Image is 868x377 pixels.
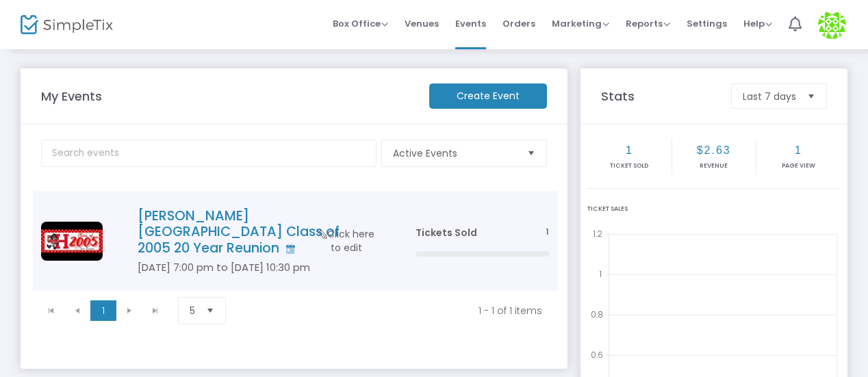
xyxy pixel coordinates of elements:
p: Page View [758,161,839,171]
p: Ticket sold [589,161,669,171]
span: Page 1 [90,300,116,321]
span: Last 7 days [743,90,796,103]
h2: 1 [589,144,669,157]
m-button: Create Event [429,83,547,109]
h2: 1 [758,144,839,157]
span: Reports [626,17,670,30]
h2: $2.63 [674,144,754,157]
button: Select [201,298,220,324]
kendo-pager-info: 1 - 1 of 1 items [251,304,542,317]
span: Active Events [393,146,516,160]
input: Search events [41,140,376,167]
button: Select [802,84,821,108]
text: 0.8 [591,309,603,320]
text: 1.2 [593,228,602,239]
div: Data table [33,191,557,291]
p: Revenue [674,161,754,171]
span: Settings [687,6,727,41]
span: Orders [502,6,535,41]
span: Tickets Sold [416,226,477,239]
h4: [PERSON_NAME][GEOGRAPHIC_DATA] Class of 2005 20 Year Reunion [138,208,374,256]
h5: [DATE] 7:00 pm to [DATE] 10:30 pm [138,261,374,274]
span: Box Office [333,17,388,30]
span: Click here to edit [316,227,376,255]
span: 5 [190,304,195,317]
span: Marketing [552,17,609,30]
text: 1 [599,268,602,280]
span: Events [455,6,486,41]
m-panel-title: Stats [595,87,725,105]
img: 638902734815234574banner.jpg [41,222,103,261]
span: Venues [405,6,439,41]
button: Select [522,140,541,166]
span: 1 [546,226,549,239]
span: Help [743,17,772,30]
m-panel-title: My Events [34,87,422,105]
div: Ticket Sales [587,205,841,214]
text: 0.6 [591,349,603,361]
